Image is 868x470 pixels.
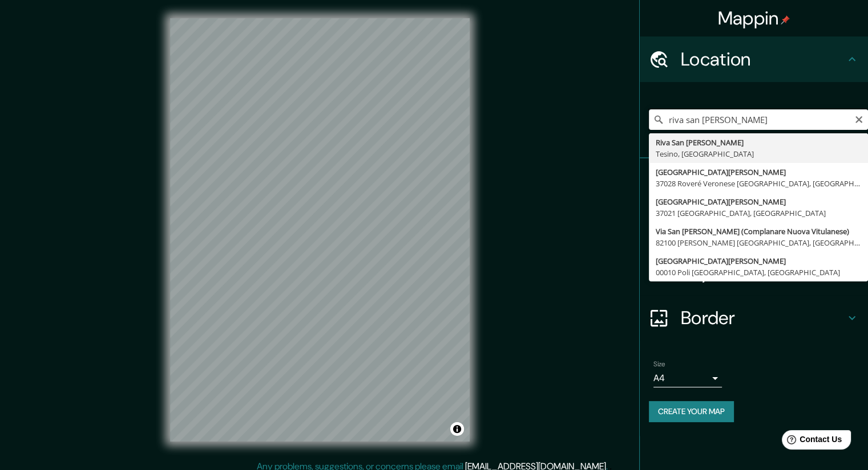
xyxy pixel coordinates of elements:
[640,295,868,341] div: Border
[656,255,861,267] div: [GEOGRAPHIC_DATA][PERSON_NAME]
[170,18,470,442] canvas: Map
[656,207,861,219] div: 37021 [GEOGRAPHIC_DATA], [GEOGRAPHIC_DATA]
[640,158,868,204] div: Pins
[656,267,861,278] div: 00010 Poli [GEOGRAPHIC_DATA], [GEOGRAPHIC_DATA]
[718,7,790,30] h4: Mappin
[450,422,464,436] button: Toggle attribution
[653,359,665,369] label: Size
[681,48,845,71] h4: Location
[781,15,790,24] img: pin-icon.png
[681,306,845,329] h4: Border
[656,137,861,148] div: Riva San [PERSON_NAME]
[854,113,863,124] button: Clear
[640,36,868,82] div: Location
[656,196,861,207] div: [GEOGRAPHIC_DATA][PERSON_NAME]
[656,237,861,248] div: 82100 [PERSON_NAME] [GEOGRAPHIC_DATA], [GEOGRAPHIC_DATA]
[656,148,861,160] div: Tesino, [GEOGRAPHIC_DATA]
[649,109,868,130] input: Pick your city or area
[656,226,861,237] div: Via San [PERSON_NAME] (Complanare Nuova Vitulanese)
[681,261,845,284] h4: Layout
[766,426,855,457] iframe: Help widget launcher
[640,204,868,250] div: Style
[656,166,861,178] div: [GEOGRAPHIC_DATA][PERSON_NAME]
[640,250,868,295] div: Layout
[656,178,861,189] div: 37028 Roveré Veronese [GEOGRAPHIC_DATA], [GEOGRAPHIC_DATA]
[649,401,734,422] button: Create your map
[653,369,722,387] div: A4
